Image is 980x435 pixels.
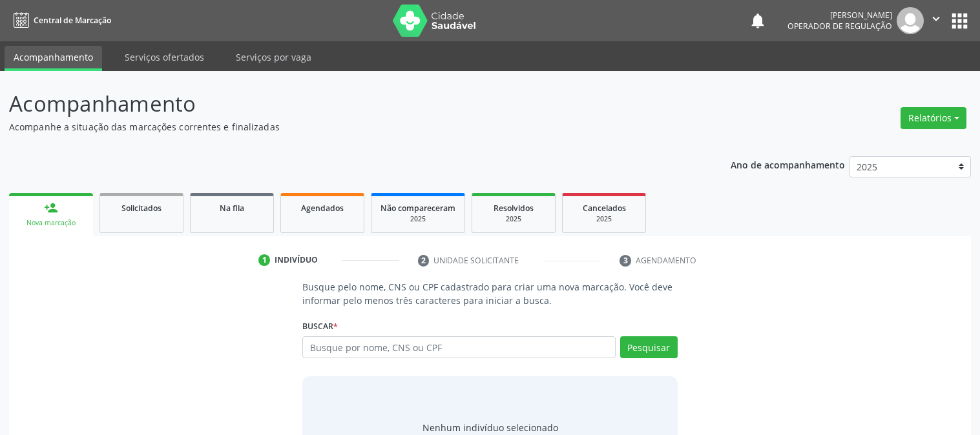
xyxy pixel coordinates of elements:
p: Acompanhe a situação das marcações correntes e finalizadas [9,120,682,134]
span: Solicitados [121,203,162,214]
span: Cancelados [583,203,626,214]
button: notifications [749,12,767,30]
img: img [897,7,924,34]
label: Buscar [302,316,338,336]
p: Busque pelo nome, CNS ou CPF cadastrado para criar uma nova marcação. Você deve informar pelo men... [302,280,678,307]
span: Operador de regulação [787,21,892,32]
p: Acompanhamento [9,88,682,120]
div: 2025 [481,214,546,224]
div: 2025 [381,214,455,224]
a: Serviços ofertados [116,46,213,68]
div: Nenhum indivíduo selecionado [422,421,558,434]
input: Busque por nome, CNS ou CPF [302,336,616,358]
span: Na fila [220,203,244,214]
span: Agendados [301,203,344,214]
a: Central de Marcação [9,10,111,31]
p: Ano de acompanhamento [731,156,845,172]
div: 1 [258,254,270,266]
button: apps [948,10,971,32]
div: Indivíduo [275,254,318,266]
button:  [924,7,948,34]
div: 2025 [572,214,636,224]
div: [PERSON_NAME] [787,10,892,21]
div: Nova marcação [18,218,84,228]
button: Pesquisar [620,336,678,358]
span: Resolvidos [494,203,534,214]
button: Relatórios [901,107,966,129]
span: Não compareceram [381,203,455,214]
div: person_add [44,201,58,215]
i:  [929,12,943,26]
a: Acompanhamento [5,46,102,71]
a: Serviços por vaga [227,46,320,68]
span: Central de Marcação [34,15,111,26]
